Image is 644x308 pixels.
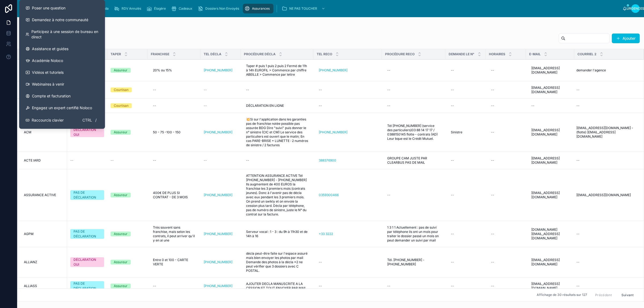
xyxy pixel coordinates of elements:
[529,101,571,110] a: --
[32,105,92,110] font: Engagez un expert certifié Noloco
[531,258,560,266] font: [EMAIL_ADDRESS][DOMAIN_NAME]
[491,158,494,162] font: --
[21,43,103,55] a: Assistance et guides
[112,4,145,13] a: RDV Annulés
[621,293,634,297] font: Suivant
[385,154,442,167] a: GROUPE CAM JUSTE PAR CLEARBUS PAS DE MAIL
[153,68,172,72] font: 20% ou 15%
[612,34,640,43] button: Ajouter
[623,36,635,41] font: Ajouter
[385,282,442,290] a: --
[32,6,65,10] font: Poser une question
[244,228,310,240] a: Serveur vocal : 1 - 3 : du 9h à 11h30 et de 14h à 16
[145,4,170,13] a: Étagère
[576,232,580,236] font: --
[70,257,104,267] a: DÉCLARATION OUI
[252,6,270,10] font: Assurances
[449,86,482,94] a: --
[489,156,523,165] a: --
[204,68,232,72] font: [PHONE_NUMBER]
[21,55,103,67] a: Académie Noloco
[122,6,141,10] font: RDV Annulés
[317,258,379,266] a: --
[74,229,96,238] font: PAS DE DÉCLARATION
[153,258,189,266] font: Entre 0 et 100 - CARTE VERTE
[387,124,438,141] font: Tél [PHONE_NUMBER] (service des particuliers)03 88 14 17 17 / 0388150145 flotte - contrats (AD) L...
[32,94,71,98] font: Compte et facturation
[317,128,379,137] a: [PHONE_NUMBER]
[529,83,571,96] a: [EMAIL_ADDRESS][DOMAIN_NAME]
[153,130,181,134] font: 50 - 75 -100 - 150
[204,260,232,264] a: [PHONE_NUMBER]
[491,232,494,236] font: --
[24,130,64,134] a: ACM
[387,284,390,288] font: --
[70,127,104,137] a: DÉCLARATION OUI
[204,130,237,134] a: [PHONE_NUMBER]
[574,124,637,141] a: [EMAIL_ADDRESS][DOMAIN_NAME] - (flotte) [EMAIL_ADDRESS][DOMAIN_NAME]
[151,282,197,290] a: --
[491,193,494,197] font: --
[577,52,597,56] font: COURRIEL 2
[82,118,92,122] font: Ctrl
[451,104,454,108] font: --
[205,6,239,10] font: Dossiers Non Envoyés
[24,284,37,288] font: ALLIASS
[449,230,482,238] a: --
[196,4,243,13] a: Dossiers Non Envoyés
[24,260,37,264] font: ALLIANZ
[32,58,63,63] font: Académie Noloco
[576,126,634,138] font: [EMAIL_ADDRESS][DOMAIN_NAME] - (flotte) [EMAIL_ADDRESS][DOMAIN_NAME]
[449,101,482,110] a: --
[95,118,97,122] font: /
[244,86,310,94] a: --
[151,256,197,269] a: Entre 0 et 100 - CARTE VERTE
[489,86,523,94] a: --
[449,128,482,137] a: Sinistre
[574,282,637,290] a: --
[317,52,332,56] font: TEL RECO
[111,87,144,92] a: Courtisan
[576,88,580,92] font: --
[319,232,333,236] a: +33 3222
[244,52,276,56] font: PROCÉDURE DÉCLA
[489,128,523,137] a: --
[317,191,379,199] a: 0359300466
[529,154,571,167] a: [EMAIL_ADDRESS][DOMAIN_NAME]
[451,284,454,288] font: --
[449,66,482,75] a: --
[204,232,237,236] a: [PHONE_NUMBER]
[21,114,103,127] button: Raccourcis clavierCtrl/
[153,225,196,242] font: Très souvent sans franchise, mais selon les contrats, il peut arriver qu'il y en ai une
[114,88,129,92] font: Courtisan
[529,64,571,77] a: [EMAIL_ADDRESS][DOMAIN_NAME]
[204,130,232,134] a: [PHONE_NUMBER]
[243,4,273,13] a: Assurances
[246,230,308,238] font: Serveur vocal : 1 - 3 : du 9h à 11h30 et de 14h à 16
[531,228,560,240] font: [DOMAIN_NAME][EMAIL_ADDRESS][DOMAIN_NAME]
[319,68,347,72] a: [PHONE_NUMBER]
[204,232,232,236] font: [PHONE_NUMBER]
[204,232,232,236] a: [PHONE_NUMBER]
[204,52,221,56] font: TEL DÉCLA
[491,284,494,288] font: --
[246,64,308,76] font: Taper # puis 1 puis 2 puis 2 Fermé de 11h à 14h EUROFIL > Commence par chiffre ABEILLE > Commence...
[246,174,308,216] font: ATTENTION ASSURANCE ACTIVE Tél [PHONE_NUMBER] - [PHONE_NUMBER] Ils augmentent de 400 EUROS la fra...
[574,86,637,94] a: --
[204,68,237,72] a: [PHONE_NUMBER]
[385,191,442,199] a: --
[489,258,523,266] a: --
[491,260,494,264] font: --
[489,52,505,56] font: Horaires
[317,156,379,165] a: 388376900
[111,130,144,135] a: Assureur
[319,130,347,134] a: [PHONE_NUMBER]
[24,158,64,163] a: ACTE IARD
[111,193,144,197] a: Assureur
[385,122,442,143] a: Tél [PHONE_NUMBER] (service des particuliers)03 88 14 17 17 / 0388150145 flotte - contrats (AD) L...
[170,4,196,13] a: Cadeaux
[151,52,169,56] font: FRANCHISE
[319,232,333,236] font: +33 3222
